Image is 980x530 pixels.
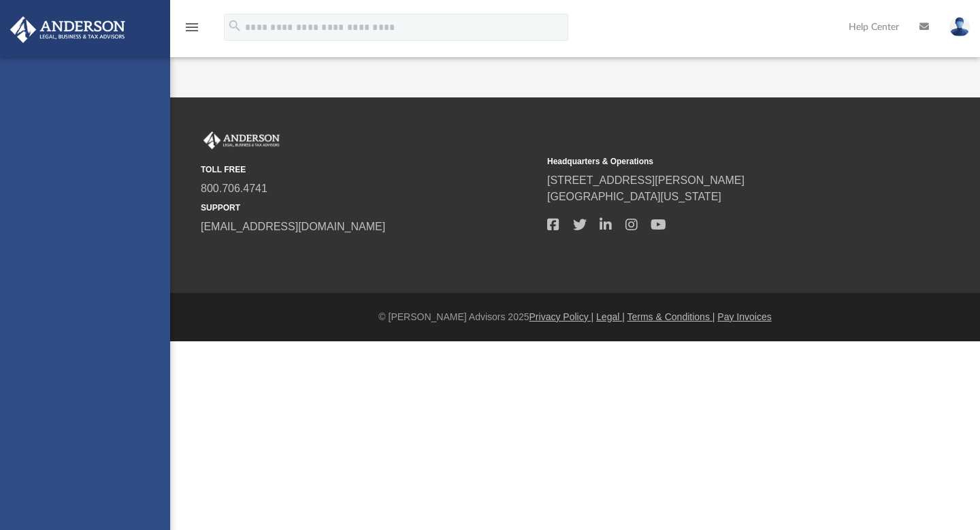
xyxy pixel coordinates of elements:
[547,191,721,202] a: [GEOGRAPHIC_DATA][US_STATE]
[717,311,771,322] a: Pay Invoices
[201,163,538,176] small: TOLL FREE
[949,17,970,37] img: User Pic
[184,19,200,35] i: menu
[201,202,538,214] small: SUPPORT
[184,26,200,35] a: menu
[201,131,282,149] img: Anderson Advisors Platinum Portal
[170,310,980,324] div: © [PERSON_NAME] Advisors 2025
[627,311,715,322] a: Terms & Conditions |
[201,183,267,194] a: 800.706.4741
[596,311,625,322] a: Legal |
[201,221,385,232] a: [EMAIL_ADDRESS][DOMAIN_NAME]
[547,155,884,168] small: Headquarters & Operations
[529,311,594,322] a: Privacy Policy |
[547,174,745,186] a: [STREET_ADDRESS][PERSON_NAME]
[227,18,242,33] i: search
[6,16,129,43] img: Anderson Advisors Platinum Portal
